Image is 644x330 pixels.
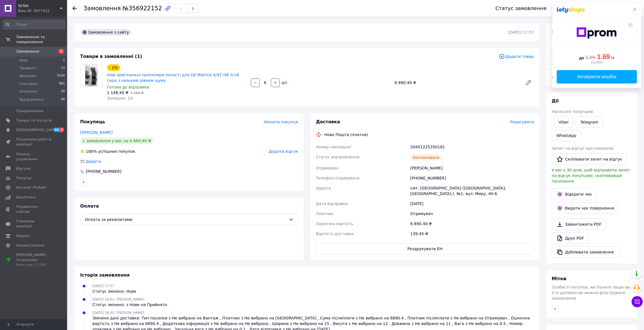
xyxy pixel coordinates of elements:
[85,216,287,223] span: Оплата за реквізитами
[16,252,51,268] span: [PERSON_NAME] та рахунки
[552,232,589,244] a: Друк PDF
[316,186,331,190] span: Адреса
[72,6,77,11] div: Повернутися назад
[107,90,129,95] span: 1 148,40 ₴
[19,81,38,86] span: Скасовані
[576,117,603,128] a: Telegram
[16,127,57,132] span: [DEMOGRAPHIC_DATA]
[16,152,51,162] span: Панель управління
[86,159,101,164] span: Додати
[316,155,359,159] span: Статус відправлення
[316,211,333,216] span: Платник
[409,183,535,199] div: смт. [GEOGRAPHIC_DATA] ([GEOGRAPHIC_DATA], [GEOGRAPHIC_DATA].), №1: вул. Миру, 40-Б
[409,173,535,183] div: [PHONE_NUMBER]
[16,243,45,248] span: Налаштування
[92,284,114,288] span: [DATE] 17:57
[631,296,643,307] button: Чат з покупцем
[16,118,51,123] span: Товари та послуги
[19,89,37,94] span: Оплачені
[16,166,31,171] span: Відгуки
[409,199,535,209] div: [DATE]
[552,188,597,200] a: Відкрити чек
[16,204,51,214] span: Управління сайтом
[60,127,64,132] span: 7
[410,154,442,161] div: Заплановано
[61,89,65,94] span: 20
[80,137,153,144] div: 1 замовлення у вас на 6 890,40 ₴
[16,35,67,45] span: Замовлення та повідомлення
[316,221,353,226] span: Оціночна вартість
[107,64,120,71] div: - 1%
[409,209,535,219] div: Отримувач
[495,6,547,11] div: Статус замовлення
[83,5,121,12] span: Замовлення
[59,81,65,86] span: 861
[316,176,359,180] span: Телефон отримувача
[80,130,112,135] a: [PERSON_NAME]
[16,195,35,200] span: Аналітика
[316,166,338,170] span: Отримувач
[86,149,97,154] span: 100%
[92,297,144,301] span: [DATE] 18:01, [PERSON_NAME]
[552,276,566,281] span: Мітки
[269,149,298,154] span: Додати відгук
[57,73,65,78] span: 5520
[80,203,99,209] span: Оплата
[263,120,298,124] span: Змінити покупця
[18,8,67,13] div: Ваш ID: 3677312
[107,85,149,89] span: Готово до відправки
[508,30,534,35] time: [DATE] 17:57
[552,168,630,183] span: У вас є 30 днів, щоб відправити запит на відгук покупцеві, скопіювавши посилання.
[16,185,46,190] span: Каталог ProSale
[53,127,60,132] span: 60
[409,219,535,229] div: 6 890.40 ₴
[16,219,51,229] span: Гаманець компанії
[19,58,28,63] span: Нові
[16,262,51,267] div: Prom мікс 1 000
[80,54,142,59] span: Товари в замовленні (1)
[409,142,535,152] div: 20451225350181
[63,58,65,63] span: 1
[80,149,135,154] div: успішних покупок
[552,130,581,141] a: WhatsApp
[3,19,65,29] input: Пошук
[552,146,613,151] span: Запит на відгук про компанію
[85,65,97,86] img: Нові оригінальні пропелери лопасті для DJI Matrice 4/4T /4E А+В пара з низьким рівнем шуму
[122,5,162,12] span: №356922152
[19,66,37,71] span: Прийняті
[16,109,43,114] span: Повідомлення
[323,132,369,137] div: Нова Пошта (платна)
[19,97,44,102] span: Відправлено
[409,229,535,239] div: 139.45 ₴
[316,232,354,236] span: Вартість доставки
[316,243,534,254] button: Роздрукувати ЕН
[80,119,105,124] span: Покупець
[552,98,559,104] span: Дії
[552,109,593,114] span: Написати покупцеві
[80,29,131,36] div: Замовлення з сайту
[16,233,30,238] span: Маркет
[19,73,37,78] span: Виконані
[61,66,65,71] span: 13
[552,50,571,55] span: Доставка
[552,218,606,230] a: Завантажити PDF
[16,176,31,181] span: Покупці
[16,49,39,54] span: Замовлення
[92,302,167,307] div: Статус змінено: з Нове на Прийнято
[523,77,534,88] a: Редагувати
[554,117,573,128] a: Viber
[552,153,627,165] button: Скопіювати запит на відгук
[552,285,631,301] span: Особисті нотатки, які бачите лише ви. З їх допомогою можна фільтрувати замовлення
[107,96,132,100] span: Залишок: 14
[92,311,144,315] span: [DATE] 18:02, [PERSON_NAME]
[552,29,569,35] span: Всього
[316,145,351,149] span: Номер накладної
[552,75,588,80] span: Всього до сплати
[392,79,520,87] div: 6 890,40 ₴
[552,60,567,65] span: Знижка
[409,163,535,173] div: [PERSON_NAME]
[510,120,534,124] span: Редагувати
[85,169,122,174] div: [PHONE_NUMBER]
[18,3,60,8] span: SkTeK
[552,246,618,258] button: Дублювати замовлення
